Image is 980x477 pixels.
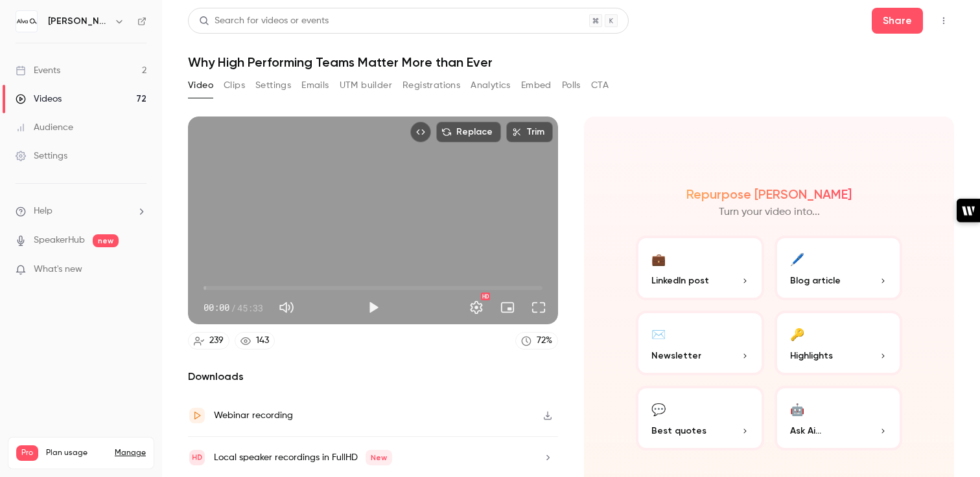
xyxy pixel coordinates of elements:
[436,122,501,142] button: Replace
[872,8,923,34] button: Share
[34,263,82,276] span: What's new
[790,324,804,344] div: 🔑
[48,15,109,28] h6: [PERSON_NAME] Labs
[16,121,73,134] div: Audience
[204,301,263,315] div: 00:00
[235,332,275,349] a: 143
[115,448,146,458] a: Manage
[360,294,386,320] button: Play
[463,294,489,320] button: Settings
[495,294,520,320] button: Turn on miniplayer
[16,150,67,162] div: Settings
[209,334,224,348] div: 239
[537,334,552,348] div: 72 %
[366,450,392,465] span: New
[410,122,431,142] button: Embed video
[255,75,291,96] button: Settings
[591,75,609,96] button: CTA
[651,399,666,419] div: 💬
[933,10,954,31] button: Top Bar Actions
[775,311,903,375] button: 🔑Highlights
[16,445,38,461] span: Pro
[636,311,764,375] button: ✉️Newsletter
[224,75,245,96] button: Clips
[636,386,764,450] button: 💬Best quotes
[16,64,60,77] div: Events
[651,324,666,344] div: ✉️
[93,234,119,247] span: new
[790,399,804,419] div: 🤖
[790,274,841,287] span: Blog article
[775,236,903,300] button: 🖊️Blog article
[214,450,392,465] div: Local speaker recordings in FullHD
[340,75,392,96] button: UTM builder
[651,349,701,362] span: Newsletter
[402,75,460,96] button: Registrations
[651,424,706,438] span: Best quotes
[521,75,552,96] button: Embed
[526,294,552,320] button: Full screen
[214,408,293,423] div: Webinar recording
[16,205,146,218] li: help-dropdown-opener
[34,234,85,247] a: SpeakerHub
[188,54,954,70] h1: Why High Performing Teams Matter More than Ever
[199,14,329,28] div: Search for videos or events
[188,75,213,96] button: Video
[256,334,269,348] div: 143
[775,386,903,450] button: 🤖Ask Ai...
[515,332,558,349] a: 72%
[636,236,764,300] button: 💼LinkedIn post
[34,205,52,218] span: Help
[274,294,299,320] button: Mute
[651,274,709,287] span: LinkedIn post
[481,293,490,300] div: HD
[790,249,804,269] div: 🖊️
[790,424,821,438] span: Ask Ai...
[790,349,833,362] span: Highlights
[237,301,263,315] span: 45:33
[719,205,820,220] p: Turn your video into...
[301,75,329,96] button: Emails
[188,332,229,349] a: 239
[46,448,107,458] span: Plan usage
[231,301,236,315] span: /
[651,249,666,269] div: 💼
[204,301,229,315] span: 00:00
[471,75,511,96] button: Analytics
[686,186,852,202] h2: Repurpose [PERSON_NAME]
[16,93,62,105] div: Videos
[506,122,553,142] button: Trim
[16,11,37,32] img: Alva Labs
[562,75,581,96] button: Polls
[188,369,558,384] h2: Downloads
